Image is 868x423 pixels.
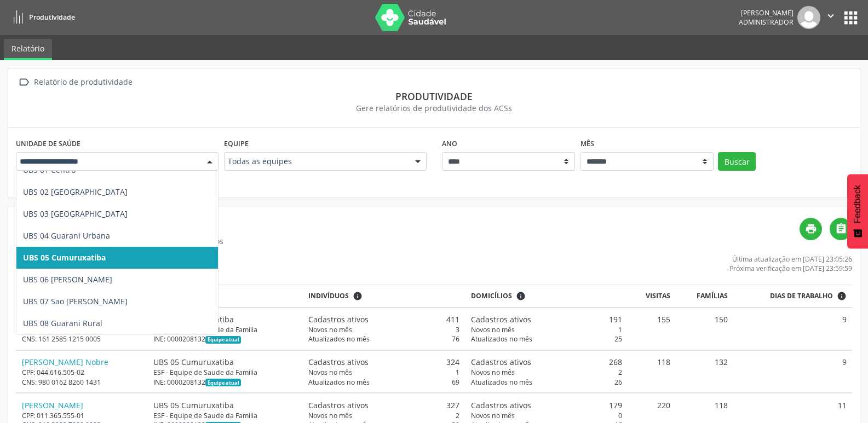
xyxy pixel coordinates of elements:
[16,74,134,90] a:  Relatório de produtividade
[308,399,369,411] span: Cadastros ativos
[830,218,852,240] a: 
[820,6,841,29] button: 
[23,274,112,285] span: UBS 06 [PERSON_NAME]
[308,356,459,368] div: 324
[22,334,142,344] div: CNS: 161 2585 1215 0005
[153,356,297,368] div: UBS 05 Cumuruxatiba
[205,379,241,386] span: Esta é a equipe atual deste Agente
[23,187,128,197] span: UBS 02 [GEOGRAPHIC_DATA]
[353,291,363,301] i: <div class="text-left"> <div> <strong>Cadastros ativos:</strong> Cadastros que estão vinculados a...
[16,218,800,231] h4: Relatório de produtividade
[471,411,622,420] div: 0
[22,357,108,367] a: [PERSON_NAME] Nobre
[628,285,676,308] th: Visitas
[729,254,852,264] div: Última atualização em [DATE] 23:05:26
[23,208,128,219] span: UBS 03 [GEOGRAPHIC_DATA]
[205,336,241,344] span: Esta é a equipe atual deste Agente
[32,74,134,90] div: Relatório de produtividade
[308,411,352,420] span: Novos no mês
[16,90,852,102] div: Produtividade
[8,8,75,26] a: Produtividade
[153,334,297,344] div: INE: 0000208132
[308,325,352,334] span: Novos no mês
[224,135,249,152] label: Equipe
[718,152,756,171] button: Buscar
[471,411,515,420] span: Novos no mês
[471,314,531,325] span: Cadastros ativos
[471,334,532,344] span: Atualizados no mês
[676,285,734,308] th: Famílias
[308,368,352,377] span: Novos no mês
[471,314,622,325] div: 191
[471,368,622,377] div: 2
[516,291,526,301] i: <div class="text-left"> <div> <strong>Cadastros ativos:</strong> Cadastros que estão vinculados a...
[308,378,459,387] div: 69
[853,185,863,223] span: Feedback
[835,223,847,235] i: 
[308,314,369,325] span: Cadastros ativos
[23,296,128,306] span: UBS 07 Sao [PERSON_NAME]
[471,325,622,334] div: 1
[23,318,102,328] span: UBS 08 Guarani Rural
[739,18,794,27] span: Administrador
[308,411,459,420] div: 2
[471,399,622,411] div: 179
[471,378,532,387] span: Atualizados no mês
[16,135,81,152] label: Unidade de saúde
[16,102,852,114] div: Gere relatórios de produtividade dos ACSs
[739,8,794,18] div: [PERSON_NAME]
[22,400,83,410] a: [PERSON_NAME]
[734,308,852,350] td: 9
[153,314,297,325] div: UBS 05 Cumuruxatiba
[147,285,302,308] th: Lotação
[308,325,459,334] div: 3
[471,325,515,334] span: Novos no mês
[847,174,868,248] button: Feedback - Mostrar pesquisa
[16,235,800,247] div: Somente agentes ativos no mês selecionado são listados
[676,308,734,350] td: 150
[628,308,676,350] td: 155
[442,135,457,152] label: Ano
[308,334,370,344] span: Atualizados no mês
[471,368,515,377] span: Novos no mês
[471,334,622,344] div: 25
[471,399,531,411] span: Cadastros ativos
[308,314,459,325] div: 411
[153,411,297,420] div: ESF - Equipe de Saude da Familia
[22,378,142,387] div: CNS: 980 0162 8260 1431
[22,368,142,377] div: CPF: 044.616.505-02
[153,325,297,334] div: ESF - Equipe de Saude da Familia
[471,356,622,368] div: 268
[23,252,106,263] span: UBS 05 Cumuruxatiba
[471,378,622,387] div: 26
[16,74,32,90] i: 
[770,291,833,301] span: Dias de trabalho
[841,8,860,27] button: apps
[837,291,847,301] i: Dias em que o(a) ACS fez pelo menos uma visita, ou ficha de cadastro individual ou cadastro domic...
[800,218,822,240] a: print
[308,368,459,377] div: 1
[825,10,837,22] i: 
[471,291,512,301] span: Domicílios
[228,156,404,167] span: Todas as equipes
[734,350,852,393] td: 9
[153,378,297,387] div: INE: 0000208132
[4,39,52,60] a: Relatório
[153,368,297,377] div: ESF - Equipe de Saude da Familia
[308,399,459,411] div: 327
[308,356,369,368] span: Cadastros ativos
[471,356,531,368] span: Cadastros ativos
[805,223,817,235] i: print
[308,291,349,301] span: Indivíduos
[308,378,370,387] span: Atualizados no mês
[29,13,75,22] span: Produtividade
[580,135,594,152] label: Mês
[676,350,734,393] td: 132
[23,230,110,241] span: UBS 04 Guarani Urbana
[797,6,820,29] img: img
[308,334,459,344] div: 76
[22,411,142,420] div: CPF: 011.365.555-01
[729,264,852,273] div: Próxima verificação em [DATE] 23:59:59
[628,350,676,393] td: 118
[153,399,297,411] div: UBS 05 Cumuruxatiba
